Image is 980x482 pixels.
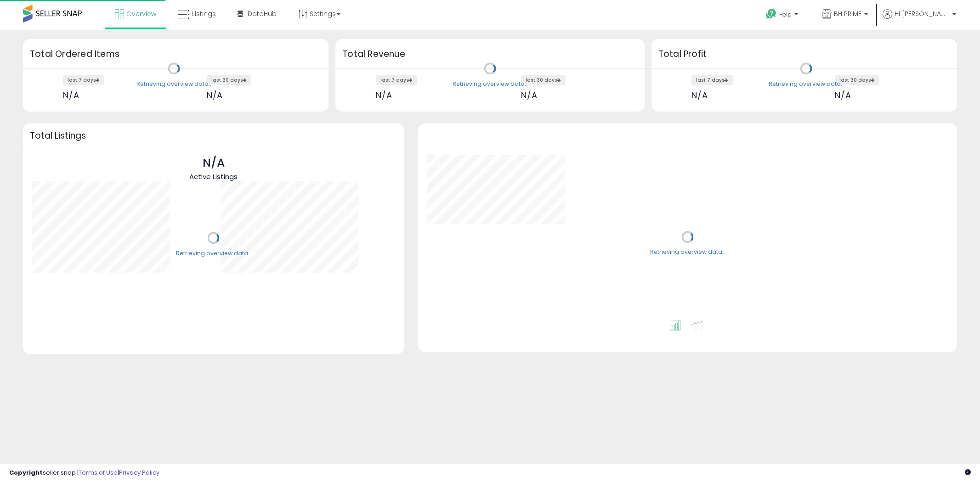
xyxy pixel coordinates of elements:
[759,1,807,30] a: Help
[126,9,156,18] span: Overview
[650,248,725,257] div: Retrieving overview data..
[779,11,792,18] span: Help
[192,9,216,18] span: Listings
[176,249,251,258] div: Retrieving overview data..
[136,80,211,88] div: Retrieving overview data..
[765,8,777,20] i: Get Help
[883,9,956,30] a: Hi [PERSON_NAME]
[769,80,844,88] div: Retrieving overview data..
[248,9,277,18] span: DataHub
[895,9,950,18] span: Hi [PERSON_NAME]
[453,80,527,88] div: Retrieving overview data..
[834,9,861,18] span: BH PRIME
